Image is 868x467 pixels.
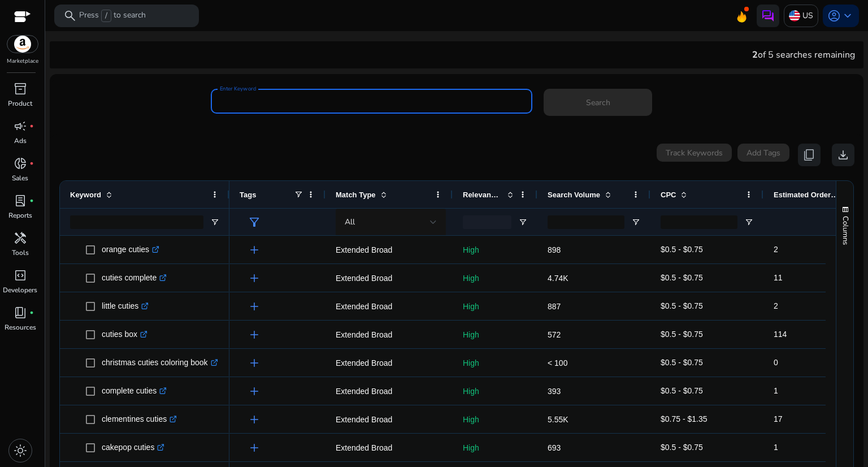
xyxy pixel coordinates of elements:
p: cuties complete [102,266,167,289]
span: 4.74K [548,274,568,283]
p: Extended Broad [336,436,442,460]
p: clementines cuties [102,408,177,431]
span: add [248,243,261,257]
span: add [248,356,261,370]
span: Estimated Orders/Month [774,191,841,199]
span: 11 [774,273,783,282]
span: 0 [774,358,778,367]
div: of 5 searches remaining [752,48,855,62]
p: christmas cuties coloring book [102,351,218,374]
input: CPC Filter Input [661,215,737,229]
span: account_circle [827,9,841,23]
p: Extended Broad [336,323,442,347]
p: Extended Broad [336,239,442,262]
p: Extended Broad [336,295,442,318]
p: High [463,239,527,262]
span: 5.55K [548,415,568,424]
span: 2 [774,245,778,254]
span: fiber_manual_record [29,124,34,128]
p: orange cuties [102,238,159,261]
span: $0.5 - $0.75 [661,330,703,339]
button: download [832,144,854,166]
p: Resources [5,322,36,332]
p: Developers [3,285,37,295]
span: add [248,413,261,426]
p: Ads [14,136,27,146]
span: Tags [240,191,256,199]
p: little cuties [102,295,149,318]
span: All [345,217,355,227]
span: 393 [548,387,561,396]
input: Search Volume Filter Input [548,215,624,229]
p: Sales [12,173,28,183]
span: $0.5 - $0.75 [661,386,703,395]
span: CPC [661,191,676,199]
span: 693 [548,443,561,452]
span: Relevance Score [463,191,502,199]
p: Marketplace [7,57,38,66]
mat-label: Enter Keyword [220,85,256,93]
span: $0.5 - $0.75 [661,301,703,310]
span: add [248,271,261,285]
span: / [101,10,111,22]
span: add [248,384,261,398]
button: Open Filter Menu [744,218,753,227]
span: book_4 [14,306,27,319]
span: fiber_manual_record [29,161,34,166]
span: Match Type [336,191,376,199]
span: Columns [840,216,850,245]
span: keyboard_arrow_down [841,9,854,23]
p: Extended Broad [336,408,442,431]
span: campaign [14,119,27,133]
span: $0.5 - $0.75 [661,273,703,282]
p: Extended Broad [336,267,442,290]
span: fiber_manual_record [29,310,34,315]
span: 1 [774,443,778,452]
span: $0.5 - $0.75 [661,245,703,254]
span: handyman [14,231,27,245]
p: Tools [12,248,29,258]
span: 114 [774,330,787,339]
img: us.svg [789,10,800,21]
p: High [463,436,527,460]
span: fiber_manual_record [29,198,34,203]
span: light_mode [14,444,27,457]
span: $0.5 - $0.75 [661,358,703,367]
span: add [248,441,261,455]
span: filter_alt [248,215,261,229]
span: 1 [774,386,778,395]
p: US [802,6,813,25]
span: Keyword [70,191,101,199]
p: complete cuties [102,379,167,403]
p: Extended Broad [336,380,442,403]
p: High [463,323,527,347]
span: $0.75 - $1.35 [661,414,708,423]
p: High [463,295,527,318]
p: High [463,267,527,290]
span: download [836,148,850,162]
p: Reports [8,210,32,220]
span: 572 [548,330,561,339]
span: 887 [548,302,561,311]
span: add [248,328,261,341]
span: inventory_2 [14,82,27,96]
p: Press to search [79,10,146,22]
p: High [463,380,527,403]
p: High [463,408,527,431]
span: donut_small [14,157,27,170]
img: amazon.svg [7,36,38,53]
span: search [63,9,77,23]
span: < 100 [548,358,567,367]
p: High [463,352,527,375]
span: code_blocks [14,269,27,282]
button: Open Filter Menu [518,218,527,227]
p: cakepop cuties [102,436,164,459]
span: 17 [774,414,783,423]
p: Extended Broad [336,352,442,375]
button: Open Filter Menu [210,218,219,227]
span: 2 [752,49,758,61]
button: Open Filter Menu [631,218,640,227]
span: $0.5 - $0.75 [661,443,703,452]
input: Keyword Filter Input [70,215,203,229]
span: add [248,300,261,313]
